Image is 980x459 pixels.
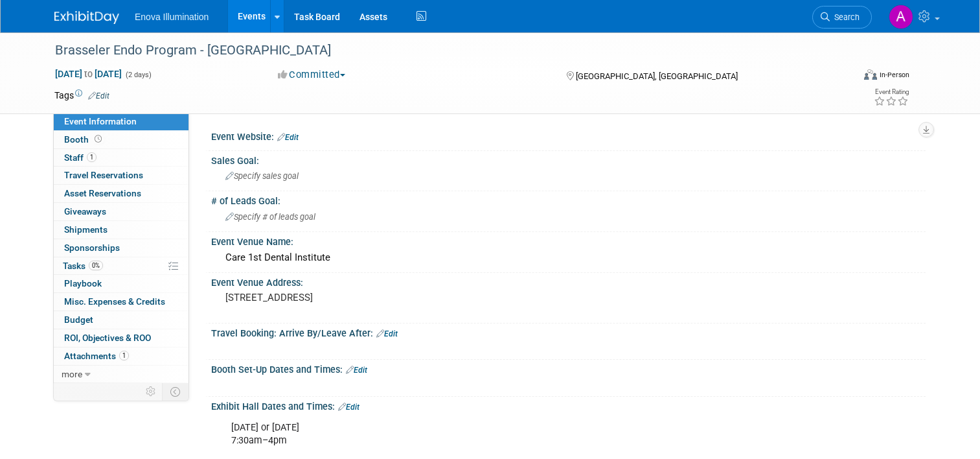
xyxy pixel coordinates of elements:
[54,221,188,239] a: Shipments
[879,70,909,80] div: In-Person
[376,329,398,338] a: Edit
[54,311,188,329] a: Budget
[874,89,909,95] div: Event Rating
[64,296,165,307] span: Misc. Expenses & Credits
[864,69,877,80] img: Format-Inperson.png
[211,360,926,377] div: Booth Set-Up Dates and Times:
[124,71,152,79] span: (2 days)
[64,170,143,180] span: Travel Reservations
[64,116,137,126] span: Event Information
[225,212,315,222] span: Specify # of leads goal
[64,278,102,288] span: Playbook
[211,397,926,414] div: Exhibit Hall Dates and Times:
[88,91,109,100] a: Edit
[277,133,299,142] a: Edit
[889,5,913,29] img: Andrea Miller
[135,12,209,22] span: Enova Illumination
[783,67,909,87] div: Event Format
[54,131,188,148] a: Booth
[221,248,916,268] div: Care 1st Dental Institute
[64,333,151,343] span: ROI, Objectives & ROO
[211,273,926,289] div: Event Venue Address:
[211,151,926,167] div: Sales Goal:
[140,383,163,400] td: Personalize Event Tab Strip
[54,329,188,347] a: ROI, Objectives & ROO
[54,68,122,80] span: [DATE] [DATE]
[64,188,141,198] span: Asset Reservations
[64,152,97,163] span: Staff
[54,347,188,365] a: Attachments1
[54,89,109,102] td: Tags
[64,351,129,361] span: Attachments
[54,257,188,275] a: Tasks0%
[54,203,188,220] a: Giveaways
[163,383,189,400] td: Toggle Event Tabs
[211,232,926,248] div: Event Venue Name:
[54,11,119,24] img: ExhibitDay
[54,239,188,257] a: Sponsorships
[64,314,93,325] span: Budget
[273,68,350,82] button: Committed
[63,261,103,271] span: Tasks
[830,12,860,22] span: Search
[54,366,188,383] a: more
[64,134,104,145] span: Booth
[51,39,837,62] div: Brasseler Endo Program - [GEOGRAPHIC_DATA]
[64,224,108,235] span: Shipments
[82,69,95,79] span: to
[54,167,188,184] a: Travel Reservations
[54,113,188,130] a: Event Information
[62,369,82,379] span: more
[119,351,129,360] span: 1
[225,171,299,181] span: Specify sales goal
[89,261,103,270] span: 0%
[211,324,926,340] div: Travel Booking: Arrive By/Leave After:
[92,134,104,144] span: Booth not reserved yet
[54,293,188,311] a: Misc. Expenses & Credits
[346,366,367,375] a: Edit
[64,206,106,217] span: Giveaways
[211,127,926,144] div: Event Website:
[225,292,495,303] pre: [STREET_ADDRESS]
[211,191,926,207] div: # of Leads Goal:
[54,275,188,292] a: Playbook
[576,71,738,81] span: [GEOGRAPHIC_DATA], [GEOGRAPHIC_DATA]
[812,6,872,29] a: Search
[54,185,188,202] a: Asset Reservations
[338,403,359,412] a: Edit
[64,242,120,253] span: Sponsorships
[54,149,188,167] a: Staff1
[87,152,97,162] span: 1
